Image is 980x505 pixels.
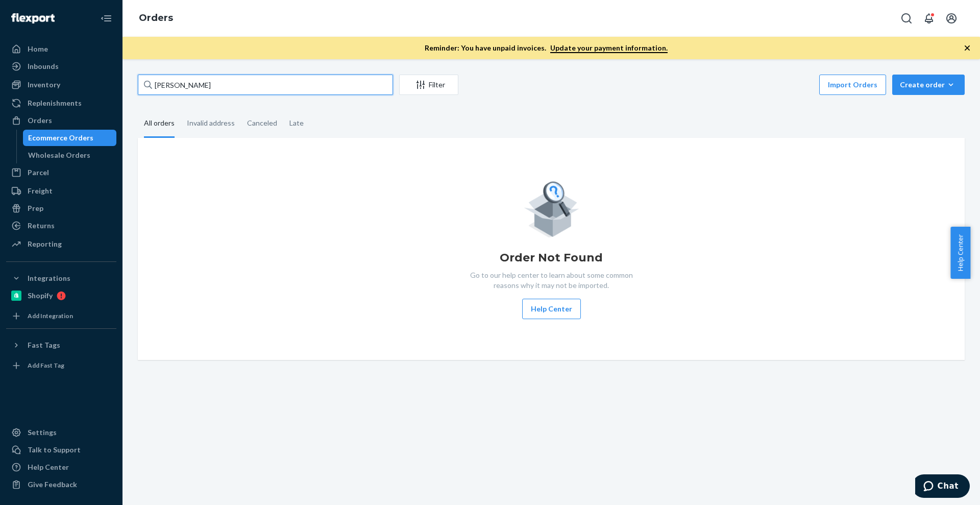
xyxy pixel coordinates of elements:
[131,4,181,33] ol: breadcrumbs
[28,273,70,283] div: Integrations
[900,80,957,90] div: Create order
[28,203,43,213] div: Prep
[28,167,49,178] div: Parcel
[247,110,277,136] div: Canceled
[462,270,641,291] p: Go to our help center to learn about some common reasons why it may not be imported.
[919,8,939,29] button: Open notifications
[950,227,970,279] button: Help Center
[28,186,53,196] div: Freight
[500,250,603,266] h1: Order Not Found
[6,357,116,374] a: Add Fast Tag
[28,150,90,160] div: Wholesale Orders
[6,218,116,234] a: Returns
[522,299,581,319] button: Help Center
[6,424,116,441] a: Settings
[28,98,82,108] div: Replenishments
[28,291,53,301] div: Shopify
[6,200,116,217] a: Prep
[28,361,64,370] div: Add Fast Tag
[28,445,81,455] div: Talk to Support
[28,427,57,438] div: Settings
[187,110,235,136] div: Invalid address
[23,130,117,146] a: Ecommerce Orders
[425,43,668,53] p: Reminder: You have unpaid invoices.
[138,75,393,95] input: Search orders
[23,147,117,163] a: Wholesale Orders
[28,80,60,90] div: Inventory
[6,337,116,353] button: Fast Tags
[941,8,962,29] button: Open account menu
[6,58,116,75] a: Inbounds
[6,77,116,93] a: Inventory
[6,442,116,458] button: Talk to Support
[524,179,579,237] img: Empty list
[6,183,116,199] a: Freight
[11,13,55,23] img: Flexport logo
[6,287,116,304] a: Shopify
[6,270,116,286] button: Integrations
[28,462,69,472] div: Help Center
[6,308,116,324] a: Add Integration
[6,164,116,181] a: Parcel
[915,474,970,500] iframe: Opens a widget where you can chat to one of our agents
[289,110,304,136] div: Late
[28,340,60,350] div: Fast Tags
[550,43,668,53] a: Update your payment information.
[819,75,886,95] button: Import Orders
[400,80,458,90] div: Filter
[28,239,62,249] div: Reporting
[28,44,48,54] div: Home
[28,115,52,126] div: Orders
[6,476,116,493] button: Give Feedback
[399,75,458,95] button: Filter
[6,95,116,111] a: Replenishments
[139,12,173,23] a: Orders
[28,311,73,320] div: Add Integration
[892,75,965,95] button: Create order
[28,221,55,231] div: Returns
[896,8,917,29] button: Open Search Box
[28,479,77,490] div: Give Feedback
[28,133,93,143] div: Ecommerce Orders
[6,236,116,252] a: Reporting
[28,61,59,71] div: Inbounds
[144,110,175,138] div: All orders
[6,112,116,129] a: Orders
[6,459,116,475] a: Help Center
[6,41,116,57] a: Home
[96,8,116,29] button: Close Navigation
